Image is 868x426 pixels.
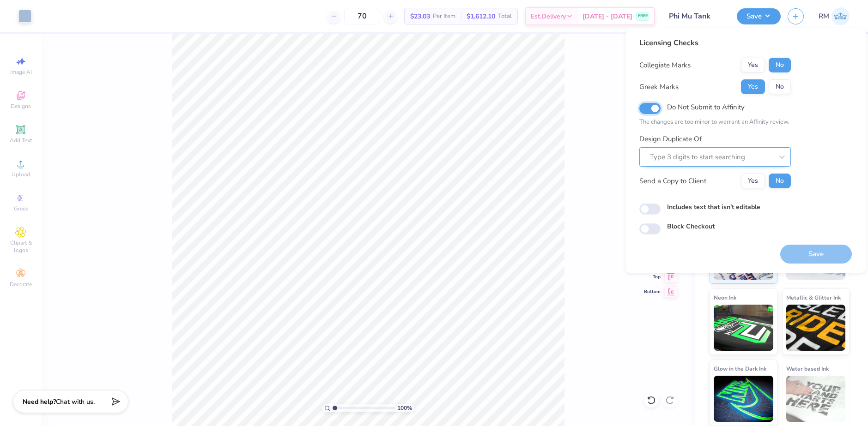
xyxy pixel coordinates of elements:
span: Add Text [10,137,32,144]
input: – – [344,8,380,24]
img: Glow in the Dark Ink [714,376,773,422]
span: Upload [12,171,30,178]
button: No [769,58,791,72]
span: [DATE] - [DATE] [583,12,632,21]
span: $23.03 [410,12,430,21]
span: Designs [11,102,31,110]
span: Top [644,274,661,280]
span: 100 % [397,404,412,412]
span: Bottom [644,288,661,295]
div: Send a Copy to Client [639,176,706,186]
label: Design Duplicate Of [639,134,702,144]
button: Yes [741,58,765,72]
img: Roberta Manuel [832,7,850,25]
span: Decorate [10,281,32,288]
img: Metallic & Glitter Ink [786,305,846,351]
button: No [769,174,791,188]
span: Image AI [10,68,32,76]
label: Block Checkout [667,222,715,231]
div: Collegiate Marks [639,60,691,71]
span: Greek [14,205,28,212]
button: Yes [741,174,765,188]
p: The changes are too minor to warrant an Affinity review. [639,118,791,127]
button: No [769,79,791,94]
div: Greek Marks [639,82,679,92]
div: Licensing Checks [639,37,791,48]
span: FREE [638,13,648,19]
span: Total [498,12,512,21]
span: Neon Ink [714,293,736,302]
label: Do Not Submit to Affinity [667,101,745,113]
label: Includes text that isn't editable [667,202,760,212]
button: Yes [741,79,765,94]
span: Glow in the Dark Ink [714,364,766,373]
img: Water based Ink [786,376,846,422]
a: RM [819,7,850,25]
img: Neon Ink [714,305,773,351]
span: Clipart & logos [5,239,37,254]
span: $1,612.10 [467,12,495,21]
span: Water based Ink [786,364,829,373]
span: Metallic & Glitter Ink [786,293,841,302]
span: Chat with us. [56,397,95,406]
span: Per Item [433,12,455,21]
button: Save [737,8,781,24]
strong: Need help? [23,397,56,406]
input: Untitled Design [662,7,730,25]
span: RM [819,11,829,22]
span: Est. Delivery [531,12,566,21]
